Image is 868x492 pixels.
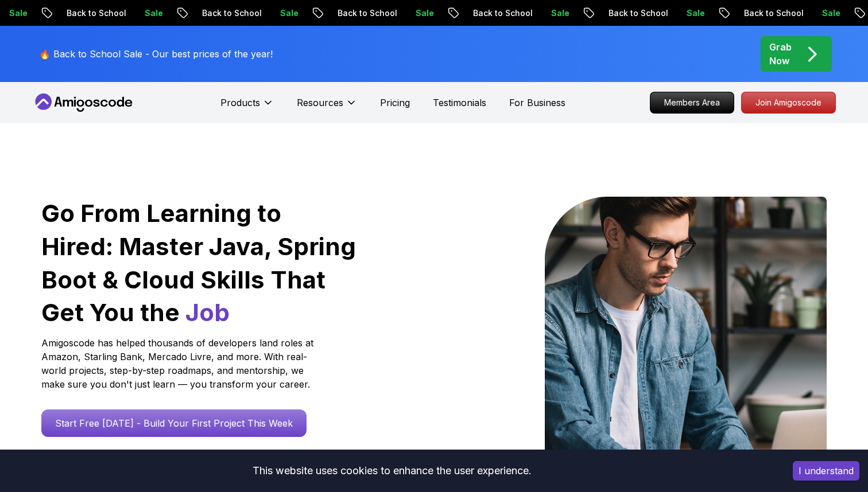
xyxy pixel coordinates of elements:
[297,96,343,110] p: Resources
[509,96,565,110] a: For Business
[41,409,307,437] a: Start Free [DATE] - Build Your First Project This Week
[741,92,836,114] a: Join Amigoscode
[742,92,835,113] p: Join Amigoscode
[495,7,532,19] p: Sale
[769,40,792,68] p: Grab Now
[433,96,486,110] a: Testimonials
[185,298,230,327] span: Job
[224,7,261,19] p: Sale
[41,197,358,329] h1: Go From Learning to Hired: Master Java, Spring Boot & Cloud Skills That Get You the
[688,7,766,19] p: Back to School
[9,458,776,483] div: This website uses cookies to enhance the user experience.
[10,7,88,19] p: Back to School
[146,7,224,19] p: Back to School
[281,7,359,19] p: Back to School
[359,7,396,19] p: Sale
[793,461,859,481] button: Accept cookies
[545,197,827,492] img: hero
[650,92,734,114] a: Members Area
[220,96,274,119] button: Products
[39,47,273,61] p: 🔥 Back to School Sale - Our best prices of the year!
[297,96,357,119] button: Resources
[766,7,803,19] p: Sale
[630,7,667,19] p: Sale
[380,96,410,110] a: Pricing
[650,92,734,113] p: Members Area
[88,7,125,19] p: Sale
[41,336,317,391] p: Amigoscode has helped thousands of developers land roles at Amazon, Starling Bank, Mercado Livre,...
[417,7,495,19] p: Back to School
[220,96,260,110] p: Products
[552,7,630,19] p: Back to School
